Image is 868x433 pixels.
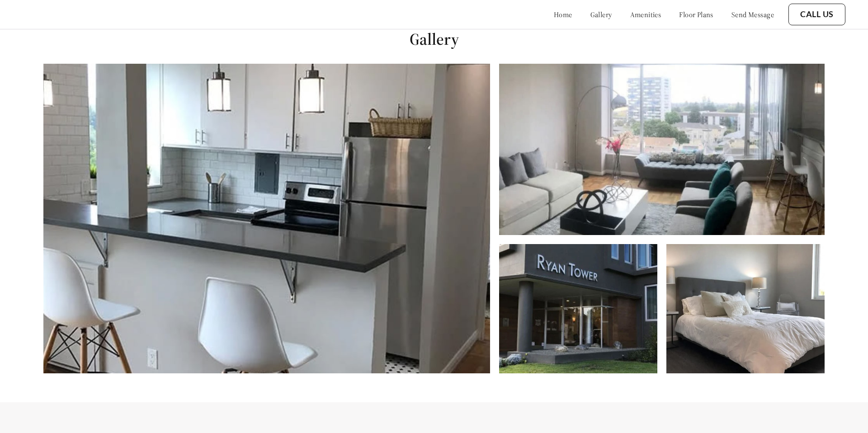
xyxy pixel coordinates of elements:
[788,4,845,25] button: Call Us
[800,9,834,19] a: Call Us
[499,64,825,235] img: Carousel image 2
[731,10,774,19] a: send message
[666,244,825,373] img: Carousel image 4
[679,10,713,19] a: floor plans
[590,10,612,19] a: gallery
[499,244,657,373] img: Carousel image 3
[630,10,661,19] a: amenities
[43,64,490,373] img: Carousel image 1
[554,10,572,19] a: home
